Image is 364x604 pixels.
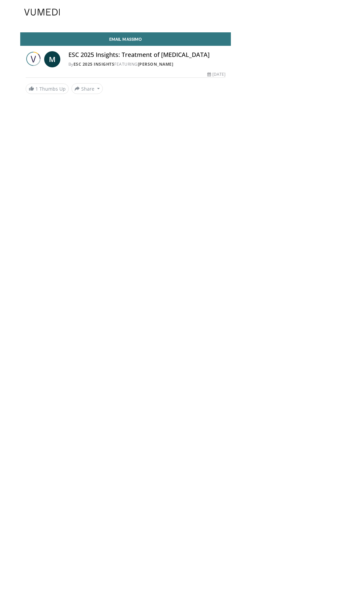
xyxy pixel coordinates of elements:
a: M [44,51,60,67]
a: 1 Thumbs Up [26,84,69,94]
a: [PERSON_NAME] [138,61,174,67]
img: ESC 2025 Insights [26,51,41,67]
img: VuMedi Logo [24,9,60,15]
span: 1 [35,86,38,92]
button: Share [71,83,103,94]
h4: ESC 2025 Insights: Treatment of [MEDICAL_DATA] [68,51,225,59]
a: ESC 2025 Insights [73,61,115,67]
div: By FEATURING [68,61,225,67]
a: Email Massimo [20,32,231,46]
div: [DATE] [207,71,225,77]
